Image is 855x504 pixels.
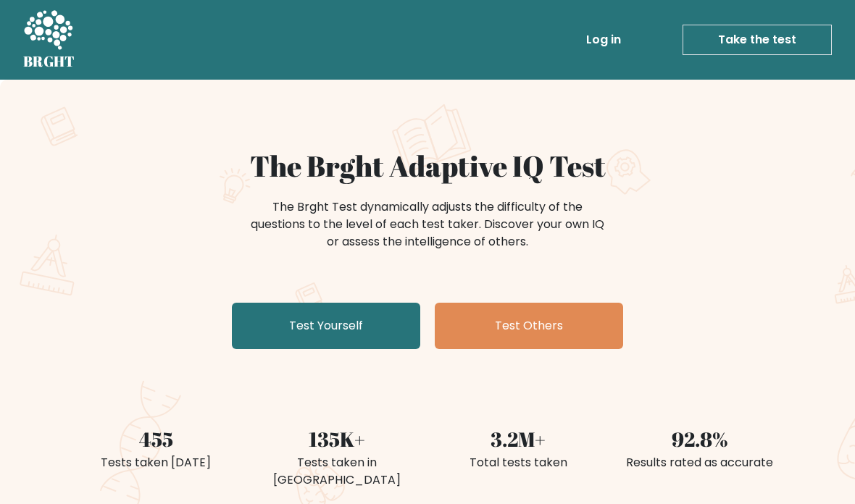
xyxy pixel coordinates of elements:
div: 135K+ [255,424,419,455]
a: Log in [580,25,627,54]
div: The Brght Test dynamically adjusts the difficulty of the questions to the level of each test take... [246,198,609,251]
h1: The Brght Adaptive IQ Test [74,149,781,184]
a: Test Others [435,303,623,349]
div: Total tests taken [436,454,600,471]
h5: BRGHT [23,53,75,70]
div: 3.2M+ [436,424,600,455]
div: 92.8% [617,424,781,455]
div: Tests taken [DATE] [74,454,238,471]
a: Take the test [683,25,832,55]
div: Results rated as accurate [617,454,781,471]
div: Tests taken in [GEOGRAPHIC_DATA] [255,454,419,489]
a: Test Yourself [232,303,420,349]
div: 455 [74,424,238,455]
a: BRGHT [23,6,75,74]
